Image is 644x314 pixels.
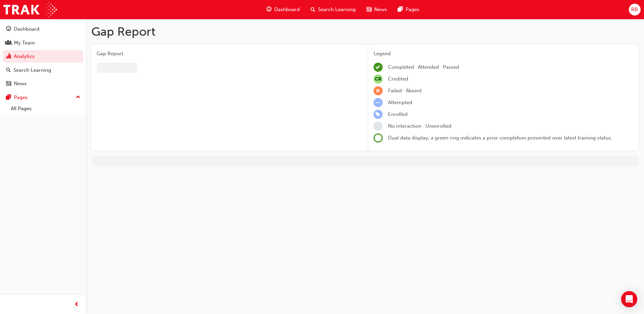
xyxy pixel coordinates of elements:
div: Pages [14,94,28,101]
h1: Gap Report [91,24,639,39]
a: Dashboard [3,23,83,35]
span: learningRecordVerb_COMPLETE-icon [374,63,383,72]
span: prev-icon [74,301,79,309]
span: News [374,6,387,13]
span: pages-icon [6,95,11,101]
div: My Team [14,39,35,47]
span: news-icon [366,5,372,14]
button: Pages [3,91,83,104]
span: Dashboard [274,6,300,13]
div: Open Intercom Messenger [621,291,637,307]
a: All Pages [8,103,83,114]
span: Pages [406,6,419,13]
span: Dual data display; a green ring indicates a prior completion presented over latest training status. [388,135,612,141]
a: My Team [3,37,83,49]
span: Failed · Absent [388,88,422,94]
span: Credited [388,76,408,82]
span: pages-icon [398,5,403,14]
span: No interaction · Unenrolled [388,123,451,129]
span: search-icon [6,67,11,73]
span: learningRecordVerb_ENROLL-icon [374,110,383,119]
span: Enrolled [388,111,408,117]
span: learningRecordVerb_FAIL-icon [374,86,383,95]
span: guage-icon [6,26,11,32]
button: DashboardMy TeamAnalyticsSearch LearningNews [3,22,83,91]
span: learningRecordVerb_NONE-icon [374,122,383,131]
div: Legend [374,50,634,58]
span: search-icon [311,5,315,14]
a: Search Learning [3,64,83,76]
a: Analytics [3,50,83,63]
span: learningRecordVerb_ATTEMPT-icon [374,98,383,107]
span: Gap Report [97,50,357,58]
a: news-iconNews [361,3,392,17]
span: Attempted [388,99,412,105]
a: search-iconSearch Learning [305,3,361,17]
span: chart-icon [6,54,11,60]
span: Search Learning [318,6,356,13]
span: news-icon [6,81,11,87]
a: News [3,77,83,90]
a: pages-iconPages [392,3,425,17]
span: RB [631,6,638,13]
span: null-icon [374,74,383,84]
button: RB [629,4,641,15]
div: Search Learning [13,66,51,74]
span: guage-icon [266,5,271,14]
img: Trak [3,2,57,17]
span: people-icon [6,40,11,46]
span: Completed · Attended · Passed [388,64,459,70]
div: News [14,80,27,88]
span: up-icon [76,93,80,102]
a: guage-iconDashboard [261,3,305,17]
div: Dashboard [14,25,39,33]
